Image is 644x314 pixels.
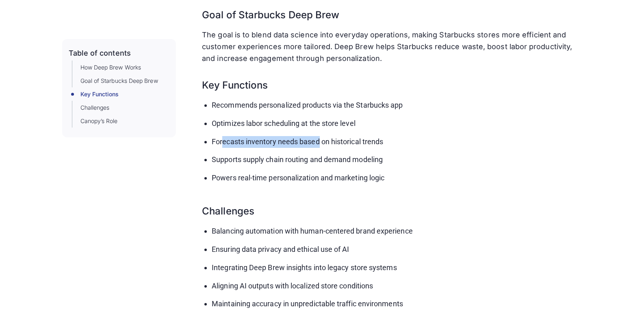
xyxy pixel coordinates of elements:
li: Aligning AI outputs with localized store conditions [212,280,582,292]
div: Table of contents [69,49,131,58]
a: Canopy’s Role [80,117,118,126]
li: Powers real-time personalization and marketing logic [212,172,582,184]
a: How Deep Brew Works [80,63,141,72]
li: Integrating Deep Brew insights into legacy store systems [212,262,582,274]
h3: Key Functions [202,71,582,93]
h3: Challenges [202,197,582,219]
a: Challenges [80,104,110,112]
li: Recommends personalized products via the Starbucks app [212,100,582,111]
h3: Goal of Starbucks Deep Brew [202,1,582,23]
a: Key Functions [80,90,119,99]
li: Forecasts inventory needs based on historical trends [212,136,582,148]
a: Goal of Starbucks Deep Brew [80,77,158,85]
li: Balancing automation with human-centered brand experience [212,225,582,237]
li: Optimizes labor scheduling at the store level [212,118,582,130]
p: The goal is to blend data science into everyday operations, making Starbucks stores more efficien... [202,29,582,64]
li: Ensuring data privacy and ethical use of AI [212,244,582,256]
li: Supports supply chain routing and demand modeling [212,154,582,166]
li: Maintaining accuracy in unpredictable traffic environments [212,298,582,310]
